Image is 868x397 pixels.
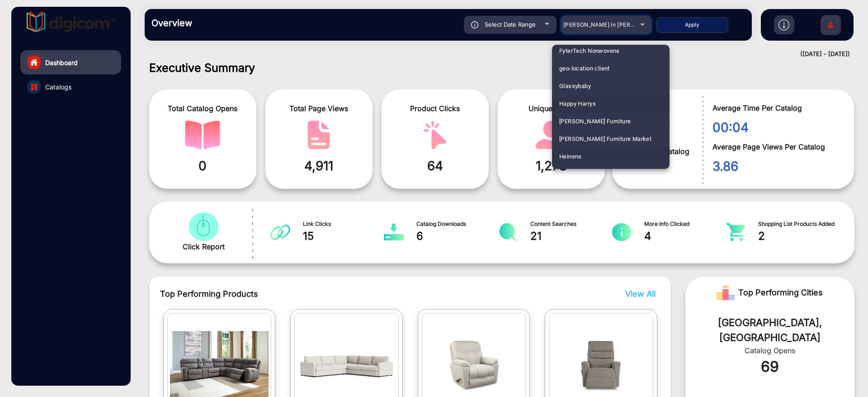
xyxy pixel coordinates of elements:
[559,148,582,165] span: Heinens
[559,77,591,95] span: Glassybaby
[559,112,631,130] span: [PERSON_NAME] Furniture
[559,165,583,183] span: Highway
[559,95,596,112] span: Happy Harrys
[559,60,610,77] span: geo-location client
[559,130,651,148] span: [PERSON_NAME] Furniture Market
[559,42,620,60] span: FyterTech Nonwovens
